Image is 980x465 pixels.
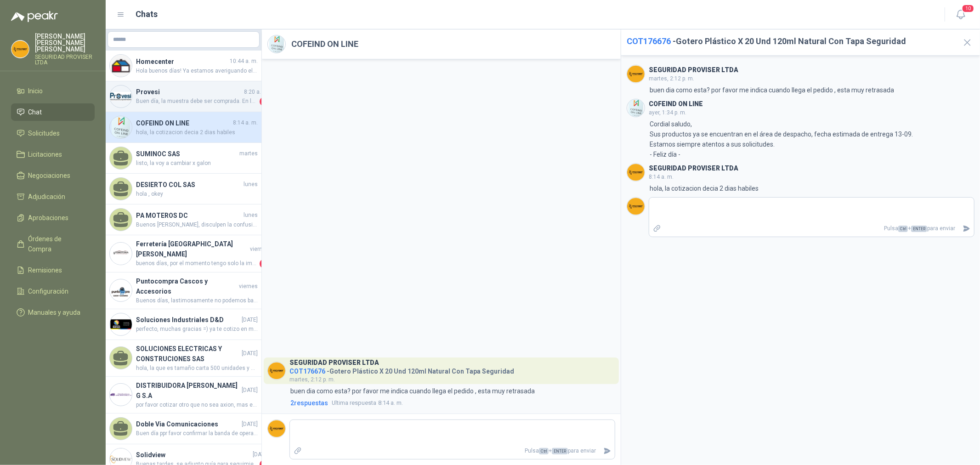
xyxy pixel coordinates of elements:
img: Company Logo [110,116,132,138]
span: Manuales y ayuda [28,307,81,318]
h4: Provesi [136,87,242,97]
span: lunes [244,180,258,189]
h4: Soluciones Industriales D&D [136,315,240,325]
h1: Chats [136,8,158,21]
img: Company Logo [110,384,132,406]
a: SUMINOC SASmarteslisto, la voy a cambiar x galon [106,143,261,174]
img: Company Logo [110,85,132,108]
p: Pulsa + para enviar [665,221,959,237]
span: 8:14 a. m. [649,174,674,180]
h2: - Gotero Plástico X 20 Und 120ml Natural Con Tapa Seguridad [627,35,954,48]
label: Adjuntar archivos [649,221,665,237]
img: Company Logo [110,55,132,77]
h3: SEGURIDAD PROVISER LTDA [649,166,738,171]
a: Aprobaciones [11,209,95,227]
span: [DATE] [242,349,258,358]
h4: DISTRIBUIDORA [PERSON_NAME] G S.A [136,380,240,401]
span: Remisiones [28,265,62,275]
a: Company LogoDISTRIBUIDORA [PERSON_NAME] G S.A[DATE]por favor cotizar otro que no sea axion, mas e... [106,377,261,414]
h4: - Gotero Plástico X 20 Und 120ml Natural Con Tapa Seguridad [289,365,514,374]
a: Remisiones [11,261,95,279]
h4: Homecenter [136,57,228,67]
span: Inicio [28,86,43,96]
span: Ctrl [539,448,549,454]
a: Manuales y ayuda [11,304,95,321]
a: Configuración [11,283,95,300]
a: Company LogoCOFEIND ON LINE8:14 a. m.hola, la cotizacion decia 2 dias habiles [106,112,261,143]
span: Chat [28,107,42,117]
h3: SEGURIDAD PROVISER LTDA [289,360,379,365]
span: Negociaciones [28,170,71,181]
a: Licitaciones [11,146,95,163]
p: Cordial saludo, Sus productos ya se encuentran en el área de despacho, fecha estimada de entrega ... [650,119,914,159]
img: Company Logo [110,279,132,301]
span: hola, la que es tamaño carta 500 unidades y una tamaño cartelera [136,364,258,373]
span: 1 [260,259,269,268]
span: buenos días, por el momento tengo solo la imagen porque se mandan a fabricar [136,259,258,268]
span: listo, la voy a cambiar x galon [136,159,258,168]
a: Doble Via Comunicaciones[DATE]Buen día ppr favor confirmar la banda de operación en la que requie... [106,414,261,444]
span: Hola buenos días! Ya estamos averiguando el estado y les confirmamos apenas sepamos. [136,67,258,75]
img: Company Logo [268,35,285,53]
h4: SUMINOC SAS [136,149,238,159]
img: Company Logo [110,313,132,335]
p: [PERSON_NAME] [PERSON_NAME] [PERSON_NAME] [35,33,95,52]
h4: Solidview [136,450,251,460]
span: 2 respuesta s [290,398,328,408]
span: lunes [244,211,258,220]
a: Negociaciones [11,167,95,184]
span: perfecto, muchas gracias =) ya te cotizo en material de la señalizacion [136,325,258,334]
span: 8:14 a. m. [233,119,258,127]
img: Logo peakr [11,11,58,22]
a: Inicio [11,82,95,100]
button: Enviar [600,443,615,459]
a: Órdenes de Compra [11,230,95,258]
h4: Doble Via Comunicaciones [136,419,240,429]
span: [DATE] [242,386,258,395]
a: SOLUCIONES ELECTRICAS Y CONSTRUCIONES SAS[DATE]hola, la que es tamaño carta 500 unidades y una ta... [106,340,261,377]
p: Pulsa + para enviar [306,443,600,459]
span: Solicitudes [28,128,60,138]
img: Company Logo [268,420,285,437]
p: buen dia como esta? por favor me indica cuando llega el pedido , esta muy retrasada [650,85,894,95]
button: Enviar [959,221,974,237]
a: DESIERTO COL SASluneshola , okey [106,174,261,204]
p: buen dia como esta? por favor me indica cuando llega el pedido , esta muy retrasada [290,386,535,396]
a: Company LogoPuntocompra Cascos y AccesoriosviernesBuenos días, lastimosamente no podemos bajar má... [106,272,261,309]
img: Company Logo [110,243,132,265]
span: Ctrl [898,226,908,232]
span: Ultima respuesta [332,398,376,408]
h4: Puntocompra Cascos y Accesorios [136,276,237,296]
img: Company Logo [268,362,285,380]
span: Órdenes de Compra [28,234,86,254]
span: ayer, 1:34 p. m. [649,109,686,116]
span: Aprobaciones [28,213,69,223]
span: Configuración [28,286,69,296]
a: Adjudicación [11,188,95,205]
h4: PA MOTEROS DC [136,210,242,221]
h4: COFEIND ON LINE [136,118,231,128]
span: Licitaciones [28,149,62,159]
span: martes, 2:12 p. m. [289,376,335,383]
a: Company LogoHomecenter10:44 a. m.Hola buenos días! Ya estamos averiguando el estado y les confirm... [106,51,261,81]
span: martes [239,149,258,158]
h2: COFEIND ON LINE [291,38,358,51]
a: Company LogoFerretería [GEOGRAPHIC_DATA][PERSON_NAME]viernesbuenos días, por el momento tengo sol... [106,235,261,272]
h4: SOLUCIONES ELECTRICAS Y CONSTRUCIONES SAS [136,344,240,364]
span: 10 [962,4,974,13]
a: Company LogoSoluciones Industriales D&D[DATE]perfecto, muchas gracias =) ya te cotizo en material... [106,309,261,340]
h3: COFEIND ON LINE [649,102,703,107]
span: viernes [239,282,258,291]
a: Chat [11,103,95,121]
a: 2respuestasUltima respuesta8:14 a. m. [289,398,615,408]
span: martes, 2:12 p. m. [649,75,694,82]
span: por favor cotizar otro que no sea axion, mas economico [136,401,258,409]
span: COT176676 [627,36,671,46]
span: ENTER [911,226,927,232]
span: [DATE] [242,316,258,324]
img: Company Logo [627,99,645,117]
h3: SEGURIDAD PROVISER LTDA [649,68,738,73]
p: hola, la cotizacion decia 2 dias habiles [650,183,759,193]
a: Solicitudes [11,125,95,142]
a: Company LogoProvesi8:20 a. m.Buen día, la muestra debe ser comprada. En la descripción de la soli... [106,81,261,112]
